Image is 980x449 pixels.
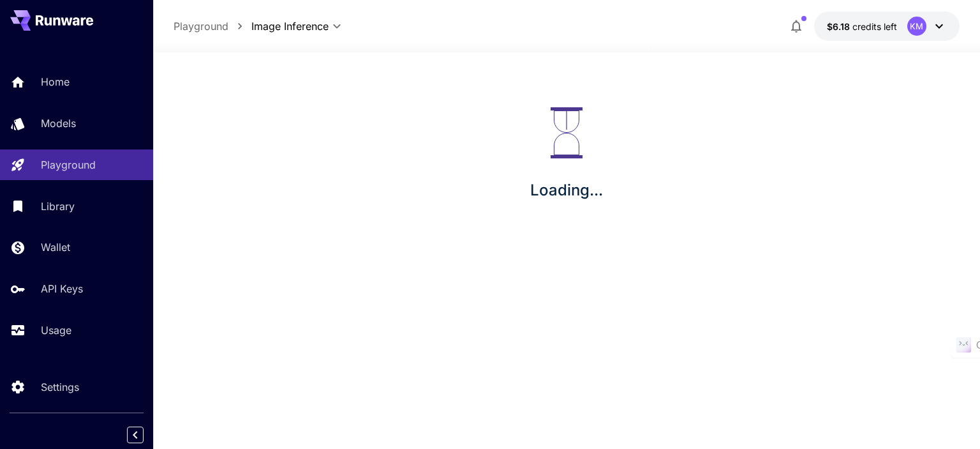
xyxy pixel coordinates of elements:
button: $6.17983KM [814,11,960,41]
p: Models [41,116,76,131]
div: Collapse sidebar [137,423,153,446]
p: API Keys [41,281,83,296]
p: Wallet [41,240,70,255]
nav: breadcrumb [174,19,251,34]
button: Collapse sidebar [127,427,144,443]
div: KM [907,17,926,36]
span: credits left [852,21,897,32]
div: $6.17983 [827,20,897,33]
a: Playground [174,19,228,34]
p: Library [41,199,75,214]
p: Usage [41,323,71,338]
p: Settings [41,379,79,395]
span: $6.18 [827,21,852,32]
p: Home [41,74,70,89]
span: Image Inference [251,19,329,34]
p: Loading... [530,179,603,202]
p: Playground [41,157,96,172]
